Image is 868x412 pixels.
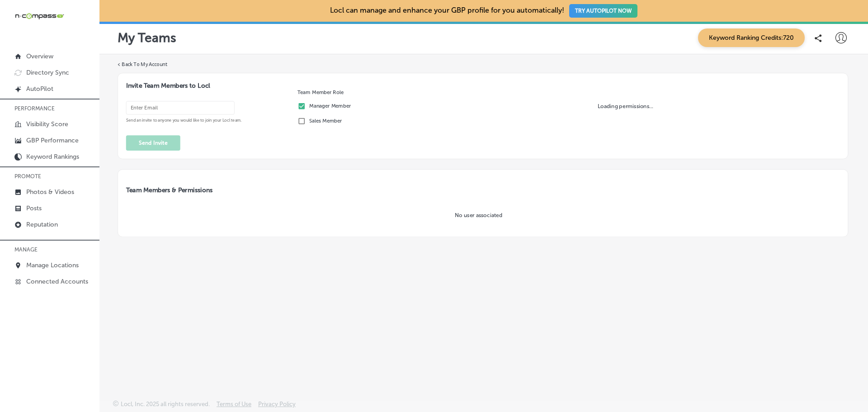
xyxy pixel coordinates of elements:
[118,178,840,202] h3: Team Members & Permissions
[126,81,840,89] h3: Invite Team Members to Locl
[26,153,79,161] p: Keyword Rankings
[26,261,79,269] p: Manage Locations
[422,103,830,109] p: Loading permissions...
[297,89,405,95] h3: Team Member Role
[126,135,180,151] button: Send Invite
[26,120,68,128] p: Visibility Score
[26,221,58,228] p: Reputation
[118,61,168,68] label: < Back To My Account
[121,401,210,407] p: Locl, Inc. 2025 all rights reserved.
[26,204,42,212] p: Posts
[569,4,637,18] button: TRY AUTOPILOT NOW
[126,101,235,115] input: Enter Email
[309,103,351,109] label: Manager
[26,52,53,60] p: Overview
[26,85,53,93] p: AutoPilot
[126,118,291,123] span: Send an invite to anyone you would like to join your Locl team.
[26,69,69,76] p: Directory Sync
[26,137,79,144] p: GBP Performance
[128,212,829,218] p: No user associated
[217,401,251,412] a: Terms of Use
[258,401,296,412] a: Privacy Policy
[309,118,342,124] label: Sales
[26,188,74,196] p: Photos & Videos
[118,30,176,45] p: My Teams
[26,278,88,285] p: Connected Accounts
[14,12,64,20] img: 660ab0bf-5cc7-4cb8-ba1c-48b5ae0f18e60NCTV_CLogo_TV_Black_-500x88.png
[698,28,805,47] span: Keyword Ranking Credits: 720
